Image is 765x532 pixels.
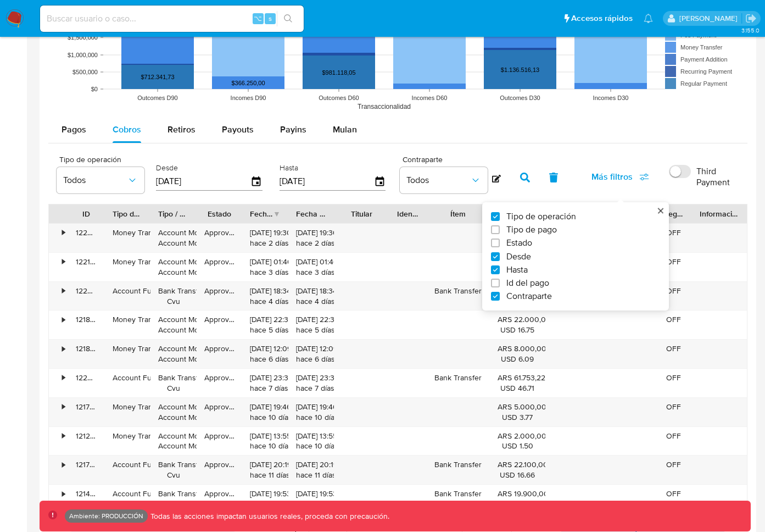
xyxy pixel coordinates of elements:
span: 3.155.0 [741,26,760,35]
p: Todas las acciones impactan usuarios reales, proceda con precaución. [148,511,389,522]
p: kevin.palacios@mercadolibre.com [679,13,741,24]
p: Ambiente: PRODUCCIÓN [69,514,143,518]
button: search-icon [277,11,299,26]
a: Salir [745,13,757,24]
span: s [269,13,272,24]
span: ⌥ [254,13,262,24]
span: Accesos rápidos [571,13,633,24]
a: Notificaciones [644,14,653,23]
input: Buscar usuario o caso... [40,12,304,26]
